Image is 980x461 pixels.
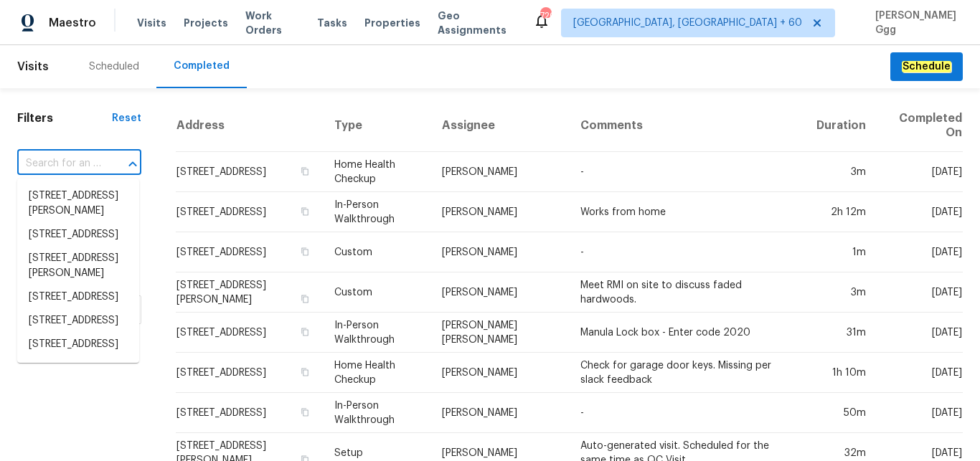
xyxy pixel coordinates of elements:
button: Copy Address [298,205,311,218]
div: Scheduled [89,60,139,74]
td: 1h 10m [805,353,877,393]
div: Completed [174,59,230,73]
td: [STREET_ADDRESS] [176,313,323,353]
td: [DATE] [877,192,963,232]
td: - [569,152,805,192]
td: [DATE] [877,393,963,433]
button: Copy Address [298,325,311,338]
td: Manula Lock box - Enter code 2020 [569,313,805,353]
td: [DATE] [877,272,963,313]
li: [STREET_ADDRESS] [17,309,139,333]
span: [GEOGRAPHIC_DATA], [GEOGRAPHIC_DATA] + 60 [573,16,802,30]
span: Visits [17,51,49,82]
div: 720 [540,9,550,23]
span: Projects [184,16,228,30]
button: Copy Address [298,406,311,419]
th: Address [176,100,323,152]
span: Properties [364,16,420,30]
td: [PERSON_NAME] [430,393,569,433]
th: Completed On [877,100,963,152]
td: 3m [805,272,877,313]
td: [DATE] [877,353,963,393]
td: Custom [323,272,430,313]
li: [STREET_ADDRESS][PERSON_NAME] [17,184,139,223]
input: Search for an address... [17,153,101,175]
td: [PERSON_NAME] [430,192,569,232]
span: Maestro [49,16,96,30]
td: [DATE] [877,313,963,353]
td: Check for garage door keys. Missing per slack feedback [569,353,805,393]
th: Comments [569,100,805,152]
span: [PERSON_NAME] Ggg [870,9,958,37]
td: Meet RMI on site to discuss faded hardwoods. [569,272,805,313]
li: [STREET_ADDRESS] [17,285,139,309]
td: - [569,232,805,272]
li: [STREET_ADDRESS] [17,223,139,247]
li: [STREET_ADDRESS][PERSON_NAME] [17,247,139,285]
button: Copy Address [298,366,311,379]
td: Home Health Checkup [323,152,430,192]
li: [STREET_ADDRESS] [17,333,139,356]
button: Copy Address [298,165,311,178]
li: [STREET_ADDRESS][PERSON_NAME] [17,356,139,395]
td: 3m [805,152,877,192]
td: In-Person Walkthrough [323,393,430,433]
em: Schedule [902,61,951,72]
span: Geo Assignments [438,9,516,37]
td: [STREET_ADDRESS] [176,232,323,272]
button: Copy Address [298,245,311,258]
td: Home Health Checkup [323,353,430,393]
td: 31m [805,313,877,353]
td: [PERSON_NAME] [430,232,569,272]
td: Works from home [569,192,805,232]
div: Reset [112,111,141,125]
td: [PERSON_NAME] [430,353,569,393]
td: [STREET_ADDRESS] [176,152,323,192]
button: Copy Address [298,293,311,305]
span: Tasks [317,18,347,28]
td: [STREET_ADDRESS] [176,192,323,232]
span: Work Orders [245,9,300,37]
td: [PERSON_NAME] [PERSON_NAME] [430,313,569,353]
td: [PERSON_NAME] [430,272,569,313]
th: Type [323,100,430,152]
td: 50m [805,393,877,433]
th: Duration [805,100,877,152]
td: Custom [323,232,430,272]
span: Visits [137,16,166,30]
th: Assignee [430,100,569,152]
td: [PERSON_NAME] [430,152,569,192]
td: - [569,393,805,433]
td: [DATE] [877,232,963,272]
td: In-Person Walkthrough [323,192,430,232]
td: [STREET_ADDRESS] [176,393,323,433]
button: Close [123,154,143,174]
td: 1m [805,232,877,272]
button: Schedule [890,52,963,82]
td: [STREET_ADDRESS] [176,353,323,393]
td: 2h 12m [805,192,877,232]
td: [DATE] [877,152,963,192]
td: In-Person Walkthrough [323,313,430,353]
h1: Filters [17,111,112,125]
td: [STREET_ADDRESS][PERSON_NAME] [176,272,323,313]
